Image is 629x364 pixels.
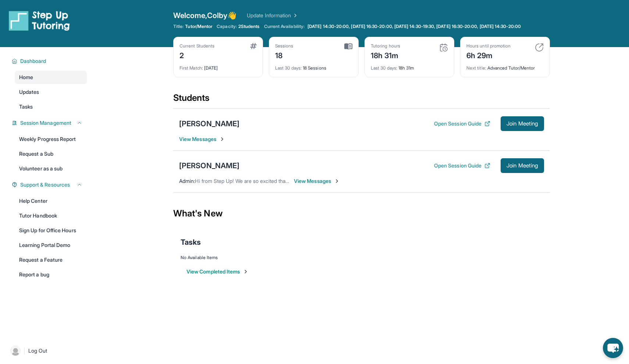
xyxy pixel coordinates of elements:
span: 2 Students [238,24,260,29]
button: View Completed Items [186,268,249,275]
div: Current Students [180,43,214,49]
span: Welcome, Colby 👋 [173,10,237,21]
span: Log Out [28,347,47,354]
button: Join Meeting [501,116,544,131]
a: |Log Out [7,343,87,359]
div: Sessions [275,43,294,49]
span: Tutor/Mentor [185,24,212,29]
a: Tasks [15,100,87,113]
span: | [24,346,25,355]
span: Title: [173,24,184,29]
img: card [344,43,352,50]
div: What's New [173,197,550,230]
div: 18h 31m [371,49,400,61]
span: Capacity: [217,24,237,29]
button: Session Management [17,119,82,127]
div: [DATE] [180,61,257,71]
a: Sign Up for Office Hours [15,224,87,237]
span: Home [19,74,33,81]
a: Volunteer as a sub [15,162,87,175]
div: Advanced Tutor/Mentor [466,61,544,71]
span: Last 30 days : [371,65,397,71]
span: Dashboard [20,57,46,65]
a: Report a bug [15,268,87,281]
div: [PERSON_NAME] [179,160,239,171]
div: Tutoring hours [371,43,400,49]
img: Chevron Right [291,12,298,19]
img: card [439,43,448,52]
button: Support & Resources [17,181,82,188]
span: Last 30 days : [275,65,302,71]
div: 6h 29m [466,49,511,61]
a: Update Information [247,12,298,19]
span: [DATE] 14:30-20:00, [DATE] 16:30-20:00, [DATE] 14:30-19:30, [DATE] 16:30-20:00, [DATE] 14:30-20:00 [308,24,521,29]
span: View Messages [294,177,340,185]
span: Join Meeting [507,121,538,126]
span: Next title : [466,65,486,71]
span: First Match : [180,65,203,71]
img: Chevron-Right [219,136,225,142]
a: Home [15,71,87,84]
span: View Messages [179,135,225,143]
div: Hours until promotion [466,43,511,49]
a: [DATE] 14:30-20:00, [DATE] 16:30-20:00, [DATE] 14:30-19:30, [DATE] 16:30-20:00, [DATE] 14:30-20:00 [306,24,522,29]
span: Support & Resources [20,181,70,188]
img: Chevron-Right [334,178,340,184]
span: Tasks [19,103,33,110]
button: Open Session Guide [434,162,490,169]
img: card [250,43,257,49]
span: Updates [19,88,39,96]
a: Help Center [15,194,87,208]
a: Tutor Handbook [15,209,87,222]
img: user-img [10,346,21,356]
div: Students [173,92,550,108]
img: logo [9,10,70,31]
span: Current Availability: [264,24,305,29]
span: Admin : [179,178,195,184]
a: Request a Feature [15,253,87,266]
span: Session Management [20,119,71,127]
div: 18h 31m [371,61,448,71]
a: Learning Portal Demo [15,238,87,252]
img: card [535,43,544,52]
div: [PERSON_NAME] [179,119,239,129]
a: Weekly Progress Report [15,132,87,146]
a: Request a Sub [15,147,87,160]
button: Dashboard [17,57,82,65]
div: 2 [180,49,214,61]
div: 18 Sessions [275,61,352,71]
a: Updates [15,85,87,99]
span: Join Meeting [507,163,538,168]
button: chat-button [603,338,623,358]
button: Join Meeting [501,158,544,173]
div: No Available Items [181,255,543,261]
button: Open Session Guide [434,120,490,127]
span: Tasks [181,237,201,247]
div: 18 [275,49,294,61]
